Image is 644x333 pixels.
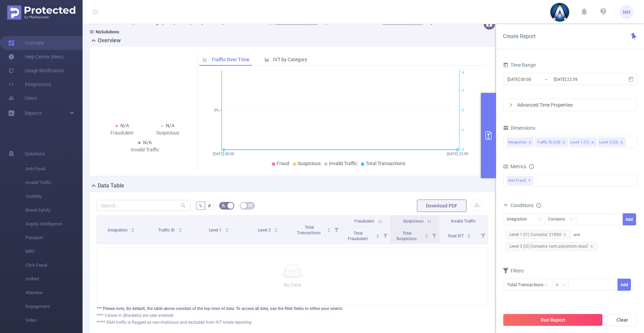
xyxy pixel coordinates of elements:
i: icon: close [562,141,566,145]
div: Sort [178,227,182,231]
span: Conditions [511,203,541,208]
span: Engagement [25,300,83,313]
span: Total Suspicious [396,231,418,241]
input: Start date [507,75,562,84]
i: icon: close [563,233,567,236]
span: Unified [25,272,83,286]
div: Sort [131,227,135,231]
div: Invalid Traffic [122,146,168,153]
span: Invalid Traffic [451,219,476,224]
span: Integration [108,228,129,233]
span: Suspicious [298,161,321,166]
i: Filter menu [478,227,488,244]
a: Overview [8,36,44,50]
span: Metrics [503,164,526,169]
div: Integration [507,214,532,225]
span: Attention [25,286,83,300]
div: ***** SSAI traffic is flagged as non-malicious and excluded from IVT totals reporting [97,319,488,325]
span: Click Fraud [25,258,83,272]
b: No Solutions [96,29,119,34]
i: icon: down [570,217,574,222]
li: Integration [507,138,534,147]
span: Total Transactions [297,225,322,235]
div: Contains [548,214,570,225]
a: Help Center (New) [8,50,64,64]
span: Passport [25,231,83,245]
tspan: 4 [462,71,464,75]
span: Visibility [25,190,83,203]
span: Brand Safety [25,203,83,217]
i: icon: close [620,141,623,145]
span: N/A [120,123,129,128]
i: icon: close [528,141,532,145]
i: icon: right [509,103,513,107]
span: Traffic Over Time [211,57,249,62]
span: Supply Intelligence [25,217,83,231]
span: N/A [166,123,174,128]
span: Total Fraudulent [348,231,369,241]
i: icon: caret-up [274,227,278,229]
p: No Data [103,281,482,289]
div: **** Values in (Brackets) are user attested [97,312,488,319]
span: Traffic ID [158,228,176,233]
i: icon: caret-up [467,233,471,235]
i: icon: caret-up [178,227,182,229]
tspan: 0% [214,108,219,113]
h2: Overview [98,36,121,45]
span: Level 1 [209,228,223,233]
li: Traffic ID (tid) [535,138,568,147]
button: Clear [608,314,637,326]
span: and [503,233,600,249]
tspan: 0 [462,148,464,152]
div: Sort [425,233,429,237]
i: icon: info-circle [529,164,534,169]
tspan: 3 [462,88,464,93]
div: Suspicious [145,129,191,137]
span: Invalid Traffic [25,176,83,190]
span: Time Range [503,62,536,68]
span: IVT by Category [273,57,307,62]
span: ✕ [528,176,531,185]
span: Reports [25,110,42,116]
i: Filter menu [332,216,341,244]
tspan: 1 [462,128,464,132]
h2: Data Table [98,182,124,190]
button: Run Report [503,314,603,326]
i: icon: caret-down [425,235,428,237]
span: Anti-Fraud [507,176,533,185]
div: ≥ [556,279,563,290]
div: Sort [376,233,380,237]
a: Integrations [8,77,51,91]
span: Fraudulent [354,219,374,224]
button: Download PDF [417,200,466,212]
div: Sort [225,227,229,231]
i: icon: caret-up [225,227,229,229]
div: Integration [508,138,527,147]
i: icon: caret-down [467,235,471,237]
span: Invalid Traffic [329,161,357,166]
span: Solutions [25,147,45,161]
div: Traffic ID (tid) [537,138,560,147]
i: icon: bar-chart [265,57,269,62]
div: *** Please note, By default, the table above consists of the top rows of data. To access all data... [97,305,488,312]
span: Level 1 (l1) Contains '21890' [506,230,571,239]
button: Add [618,279,631,291]
i: icon: caret-up [131,227,135,229]
span: MRC [25,245,83,258]
span: Create Report [503,33,536,40]
i: icon: caret-down [376,235,379,237]
i: icon: close [590,245,593,248]
i: icon: info-circle [536,203,541,208]
a: Users [8,91,37,105]
i: icon: bg-colors [222,203,226,207]
span: Fraud [277,161,289,166]
i: icon: caret-up [376,233,379,235]
div: Level 3 (l3) [599,138,618,147]
i: icon: caret-down [178,230,182,232]
input: End date [553,75,609,84]
div: Fraudulent [99,129,145,137]
i: Filter menu [429,227,439,244]
i: icon: caret-up [425,233,428,235]
span: N/A [143,140,152,145]
img: Protected Media [7,6,75,20]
